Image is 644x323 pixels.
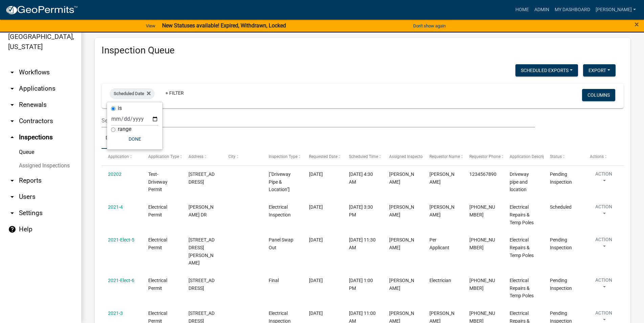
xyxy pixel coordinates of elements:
[469,204,495,217] span: 478-955-6082
[8,209,16,217] i: arrow_drop_down
[469,278,495,291] span: 478-836-3199
[108,310,123,316] a: 2021-3
[590,236,618,253] button: Action
[111,133,158,145] button: Done
[510,237,534,258] span: Electrical Repairs & Temp Poles
[160,87,189,99] a: + Filter
[429,154,460,159] span: Requestor Name
[148,278,167,291] span: Electrical Permit
[188,204,214,217] span: NANNETTE DR
[550,278,572,291] span: Pending Inspection
[582,89,615,101] button: Columns
[102,128,121,149] a: Data
[8,101,16,109] i: arrow_drop_down
[410,20,448,31] button: Don't show again
[590,277,618,294] button: Action
[552,3,593,16] a: My Dashboard
[515,64,578,76] button: Scheduled Exports
[102,114,535,128] input: Search for inspections
[8,193,16,201] i: arrow_drop_down
[342,149,383,165] datatable-header-cell: Scheduled Time
[108,204,123,210] a: 2021-4
[463,149,503,165] datatable-header-cell: Requestor Phone
[543,149,584,165] datatable-header-cell: Status
[349,236,376,252] div: [DATE] 11:30 AM
[469,171,496,177] span: 1234567890
[383,149,423,165] datatable-header-cell: Assigned Inspector
[309,278,323,283] span: 03/11/2021
[429,204,454,217] span: Gary Claxton
[550,171,572,185] span: Pending Inspection
[8,117,16,125] i: arrow_drop_down
[510,171,529,192] span: Driveway pipe and location
[108,278,134,283] a: 2021-Elect-6
[143,20,158,31] a: View
[162,22,286,29] strong: New Statuses available! Expired, Withdrawn, Locked
[513,3,532,16] a: Home
[510,154,552,159] span: Application Description
[583,64,616,76] button: Export
[262,149,303,165] datatable-header-cell: Inspection Type
[108,237,134,243] a: 2021-Elect-5
[118,106,122,111] label: is
[510,204,534,225] span: Electrical Repairs & Temp Poles
[8,177,16,185] i: arrow_drop_down
[550,154,562,159] span: Status
[269,204,291,217] span: Electrical Inspection
[188,154,203,159] span: Address
[309,204,323,210] span: 01/26/2021
[188,278,215,291] span: 520 US 80 HWY W
[590,170,618,187] button: Action
[309,310,323,316] span: 03/29/2021
[469,237,495,250] span: 478-836-3199
[188,171,215,185] span: 91 OAK HILL DR
[503,149,543,165] datatable-header-cell: Application Description
[302,149,342,165] datatable-header-cell: Requested Date
[118,126,131,132] label: range
[429,237,449,250] span: Per Applicant
[635,20,639,29] span: ×
[228,154,236,159] span: City
[309,154,337,159] span: Requested Date
[635,20,639,28] button: Close
[8,85,16,93] i: arrow_drop_down
[188,237,215,266] span: 765 REEVES RD
[550,204,572,210] span: Scheduled
[429,171,454,185] span: jake watson
[148,204,167,217] span: Electrical Permit
[389,171,414,185] span: Jake Watson
[469,154,501,159] span: Requestor Phone
[269,171,291,192] span: ["Driveway Pipe & Location"]
[108,154,129,159] span: Application
[102,149,142,165] datatable-header-cell: Application
[349,203,376,219] div: [DATE] 3:30 PM
[550,237,572,250] span: Pending Inspection
[590,154,604,159] span: Actions
[309,171,323,177] span: 12/08/2020
[8,68,16,76] i: arrow_drop_down
[389,278,414,291] span: Jake Watson
[148,237,167,250] span: Electrical Permit
[590,203,618,220] button: Action
[389,154,424,159] span: Assigned Inspector
[423,149,463,165] datatable-header-cell: Requestor Name
[148,171,168,192] span: Test- Driveway Permit
[349,170,376,186] div: [DATE] 4:30 AM
[142,149,182,165] datatable-header-cell: Application Type
[583,149,624,165] datatable-header-cell: Actions
[389,237,414,250] span: Jake Watson
[108,171,121,177] a: 20202
[222,149,262,165] datatable-header-cell: City
[349,154,378,159] span: Scheduled Time
[309,237,323,243] span: 03/02/2021
[510,278,534,299] span: Electrical Repairs & Temp Poles
[148,154,179,159] span: Application Type
[593,3,639,16] a: [PERSON_NAME]
[102,45,624,56] h3: Inspection Queue
[389,204,414,217] span: Maranda McCollum
[532,3,552,16] a: Admin
[349,277,376,292] div: [DATE] 1:00 PM
[8,133,16,141] i: arrow_drop_up
[429,278,451,283] span: Electrician
[8,225,16,233] i: help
